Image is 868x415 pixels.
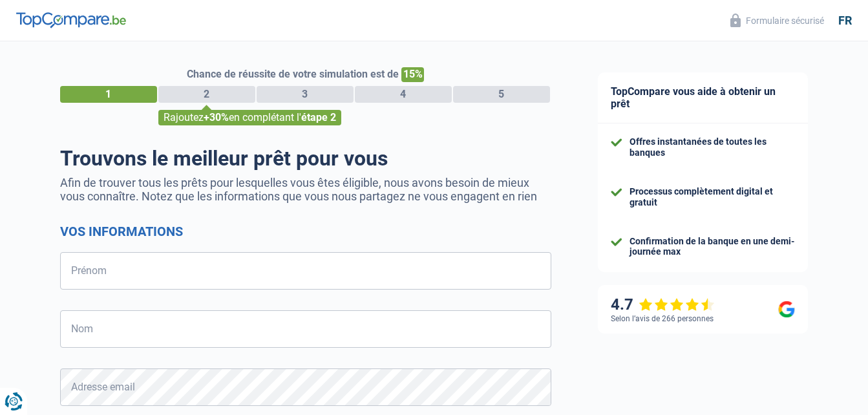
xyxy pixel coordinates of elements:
div: TopCompare vous aide à obtenir un prêt [598,72,808,123]
div: 2 [158,86,255,103]
div: 1 [60,86,157,103]
span: Chance de réussite de votre simulation est de [187,68,399,80]
p: Afin de trouver tous les prêts pour lesquelles vous êtes éligible, nous avons besoin de mieux vou... [60,176,551,203]
div: Offres instantanées de toutes les banques [630,136,795,158]
span: +30% [204,111,229,123]
span: étape 2 [301,111,336,123]
div: 5 [453,86,550,103]
div: Processus complètement digital et gratuit [630,186,795,208]
div: 4 [355,86,452,103]
div: Rajoutez en complétant l' [158,110,341,125]
img: TopCompare Logo [16,12,126,28]
div: fr [838,14,852,28]
div: 4.7 [611,295,715,314]
h1: Trouvons le meilleur prêt pour vous [60,146,551,171]
span: 15% [401,67,424,82]
div: Confirmation de la banque en une demi-journée max [630,236,795,258]
div: 3 [257,86,354,103]
div: Selon l’avis de 266 personnes [611,314,714,323]
button: Formulaire sécurisé [723,10,832,31]
h2: Vos informations [60,224,551,239]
